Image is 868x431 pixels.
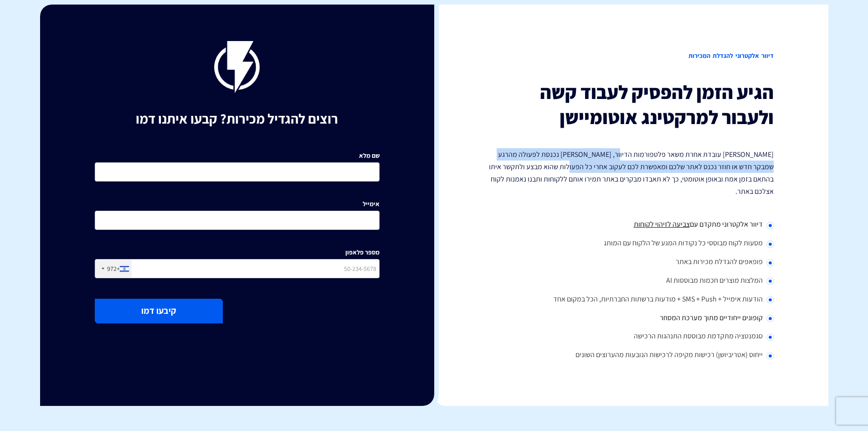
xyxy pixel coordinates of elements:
p: [PERSON_NAME] עובדת אחרת משאר פלטפורמות הדיוור, [PERSON_NAME] נכנסת לפעולה מהרגע שמבקר חדש או חוז... [489,148,774,198]
img: flashy-black.png [214,41,260,93]
h1: רוצים להגדיל מכירות? קבעו איתנו דמו [95,111,380,126]
button: קיבעו דמו [95,299,223,323]
li: סגמנטציה מתקדמת מבוססת התנהגות הרכישה [489,327,774,346]
span: צביעה לזיהוי לקוחות [634,219,690,229]
label: שם מלא [359,151,380,160]
h3: הגיע הזמן להפסיק לעבוד קשה ולעבור למרקטינג אוטומיישן [489,80,774,130]
div: +972 [107,264,120,273]
li: מסעות לקוח מבוססי כל נקודות המגע של הלקוח עם המותג [489,234,774,253]
li: פופאפים להגדלת מכירות באתר [489,253,774,272]
label: מספר פלאפון [345,248,380,257]
span: דיוור אלקטרוני מתקדם עם [690,219,763,229]
div: Israel (‫ישראל‬‎): +972 [95,260,132,278]
li: ייחוס (אטריביושן) רכישות מקיפה לרכישות הנובעות מהערוצים השונים [489,346,774,365]
h2: דיוור אלקטרוני להגדלת המכירות [489,41,774,71]
label: אימייל [363,199,380,208]
input: 50-234-5678 [95,259,380,278]
span: קופונים ייחודיים מתוך מערכת המסחר [660,313,763,322]
li: הודעות אימייל + SMS + Push + מודעות ברשתות החברתיות, הכל במקום אחד [489,291,774,309]
li: המלצות מוצרים חכמות מבוססות AI [489,272,774,291]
